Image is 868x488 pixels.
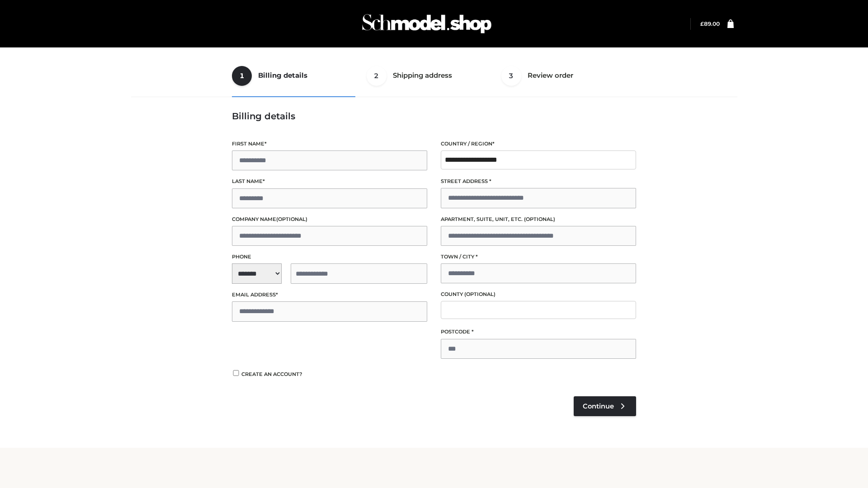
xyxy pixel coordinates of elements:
[232,177,427,186] label: Last name
[700,20,720,27] a: £89.00
[464,291,495,297] span: (optional)
[232,111,636,122] h3: Billing details
[241,371,302,377] span: Create an account?
[441,215,636,224] label: Apartment, suite, unit, etc.
[700,20,704,27] span: £
[441,253,636,261] label: Town / City
[232,291,427,299] label: Email address
[359,6,495,42] img: Schmodel Admin 964
[276,216,307,222] span: (optional)
[232,253,427,261] label: Phone
[232,140,427,148] label: First name
[700,20,720,27] bdi: 89.00
[441,328,636,336] label: Postcode
[524,216,555,222] span: (optional)
[232,215,427,224] label: Company name
[441,177,636,186] label: Street address
[441,290,636,299] label: County
[574,396,636,416] a: Continue
[583,402,614,410] span: Continue
[441,140,636,148] label: Country / Region
[232,370,240,376] input: Create an account?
